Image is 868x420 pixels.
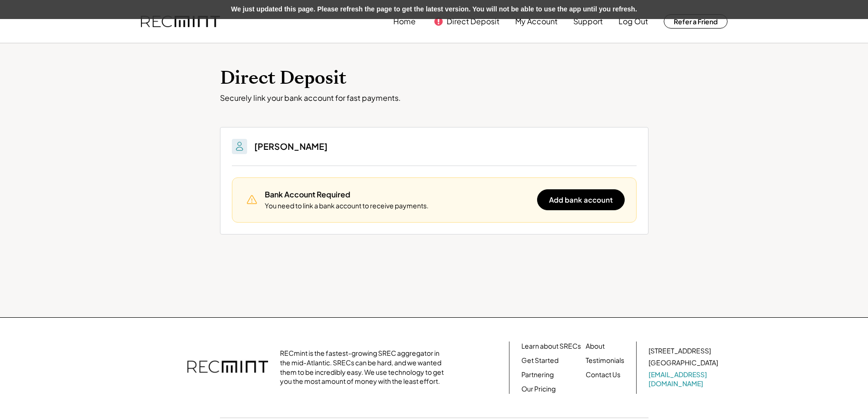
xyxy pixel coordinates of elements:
button: Refer a Friend [664,14,728,29]
a: Contact Us [586,370,620,380]
a: Learn about SRECs [521,342,581,351]
div: [STREET_ADDRESS] [649,346,711,356]
img: People.svg [234,141,245,152]
div: RECmint is the fastest-growing SREC aggregator in the mid-Atlantic. SRECs can be hard, and we wan... [280,349,449,386]
button: Support [573,12,603,31]
a: [EMAIL_ADDRESS][DOMAIN_NAME] [649,370,720,389]
div: You need to link a bank account to receive payments. [265,201,429,211]
button: Log Out [619,12,648,31]
img: recmint-logotype%403x.png [141,16,220,28]
button: Direct Deposit [447,12,499,31]
a: Testimonials [586,356,624,365]
button: My Account [515,12,558,31]
a: Our Pricing [521,384,556,394]
a: About [586,342,605,351]
a: Partnering [521,370,554,380]
img: recmint-logotype%403x.png [187,351,268,384]
button: Home [393,12,416,31]
button: Add bank account [537,189,625,210]
h1: Direct Deposit [220,67,649,89]
div: Bank Account Required [265,189,350,200]
div: Securely link your bank account for fast payments. [220,93,649,103]
a: Get Started [521,356,559,365]
h3: [PERSON_NAME] [254,141,328,152]
div: [GEOGRAPHIC_DATA] [649,358,718,368]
